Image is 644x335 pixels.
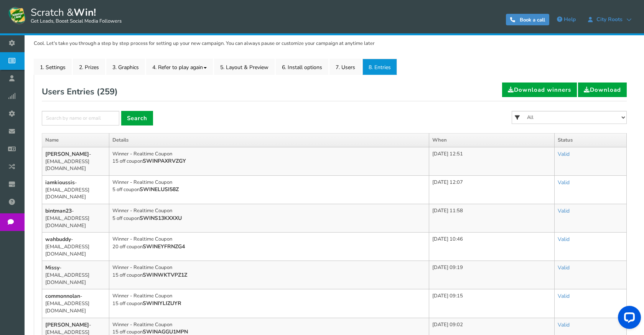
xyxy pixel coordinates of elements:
b: SWINEYFRNZG4 [143,243,185,250]
a: Help [553,13,580,26]
td: Winner - Realtime Coupon 5 off coupon [109,175,429,204]
td: - [EMAIL_ADDRESS][DOMAIN_NAME] [42,204,109,233]
b: [PERSON_NAME] [45,321,89,328]
a: 1. Settings [34,59,72,75]
span: Scratch & [27,6,122,25]
td: Winner - Realtime Coupon 15 off coupon [109,289,429,318]
td: [DATE] 09:15 [429,289,554,318]
th: When [429,134,554,147]
a: Valid [558,150,570,158]
td: Winner - Realtime Coupon 15 off coupon [109,261,429,289]
th: Name [42,134,109,147]
p: Cool. Let's take you through a step by step process for setting up your new campaign. You can alw... [34,40,634,48]
a: 3. Graphics [106,59,145,75]
td: [DATE] 10:46 [429,233,554,261]
a: Valid [558,236,570,243]
iframe: LiveChat chat widget [612,303,644,335]
a: 5. Layout & Preview [214,59,275,75]
td: - [EMAIL_ADDRESS][DOMAIN_NAME] [42,175,109,204]
b: wahbuddy [45,236,71,243]
td: [DATE] 09:19 [429,261,554,289]
input: Search by name or email [42,111,119,125]
img: Scratch and Win [8,6,27,25]
b: SWINS13KXXXU [140,215,182,222]
td: Winner - Realtime Coupon 5 off coupon [109,204,429,233]
td: - [EMAIL_ADDRESS][DOMAIN_NAME] [42,289,109,318]
a: Book a call [506,14,549,25]
a: Download [578,83,627,97]
span: Help [564,16,576,23]
b: SWINWKTVPZ1Z [143,271,187,279]
a: Valid [558,264,570,271]
a: 7. Users [329,59,361,75]
td: [DATE] 11:58 [429,204,554,233]
a: 2. Prizes [73,59,105,75]
td: Winner - Realtime Coupon 20 off coupon [109,233,429,261]
b: SWINPAXRVZGY [143,157,186,165]
a: Search [121,111,153,125]
a: Valid [558,292,570,300]
td: - [EMAIL_ADDRESS][DOMAIN_NAME] [42,147,109,175]
b: [PERSON_NAME] [45,150,89,158]
td: Winner - Realtime Coupon 15 off coupon [109,147,429,175]
b: bintman23 [45,207,72,215]
th: Details [109,134,429,147]
b: SWINIYLIZUYR [143,300,181,307]
a: 8. Entries [362,59,397,75]
span: 259 [100,86,115,97]
strong: Win! [74,6,96,19]
small: Get Leads, Boost Social Media Followers [31,18,122,25]
a: Valid [558,179,570,186]
b: SWINELUSI58Z [140,186,179,193]
h2: Users Entries ( ) [42,83,118,101]
span: City Roots [593,17,626,23]
b: Missy [45,264,59,271]
span: Book a call [520,17,545,23]
td: [DATE] 12:07 [429,175,554,204]
a: Scratch &Win! Get Leads, Boost Social Media Followers [8,6,122,25]
b: commonnolan [45,292,80,300]
a: Valid [558,207,570,215]
td: - [EMAIL_ADDRESS][DOMAIN_NAME] [42,261,109,289]
a: Valid [558,321,570,328]
th: Status [554,134,626,147]
a: Download winners [502,83,577,97]
b: iamkioussis [45,179,75,186]
a: 4. Refer to play again [146,59,213,75]
a: 6. Install options [276,59,328,75]
td: [DATE] 12:51 [429,147,554,175]
td: - [EMAIL_ADDRESS][DOMAIN_NAME] [42,233,109,261]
